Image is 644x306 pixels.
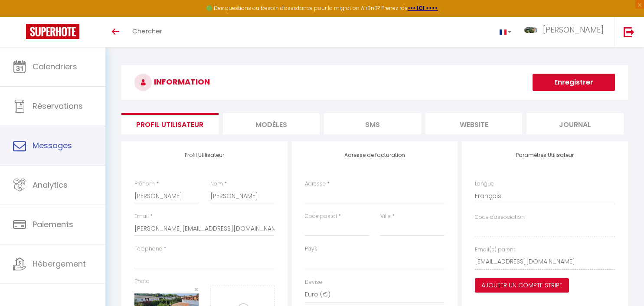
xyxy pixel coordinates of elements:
button: Enregistrer [533,74,615,91]
span: Calendriers [33,61,77,72]
li: Profil Utilisateur [121,113,219,134]
label: Ville [380,212,391,221]
span: [PERSON_NAME] [543,24,604,35]
span: Paiements [33,219,73,230]
label: Prénom [134,180,155,188]
h4: Profil Utilisateur [134,152,275,158]
label: Nom [210,180,223,188]
label: Adresse [305,180,326,188]
label: Email [134,212,149,221]
span: × [194,284,199,295]
img: ... [524,27,537,33]
label: Langue [475,180,494,188]
h4: Adresse de facturation [305,152,445,158]
a: Chercher [126,17,169,47]
span: Hébergement [33,258,86,269]
h3: INFORMATION [121,65,628,100]
img: Super Booking [26,24,79,39]
a: ... [PERSON_NAME] [518,17,615,47]
li: MODÈLES [223,113,320,134]
button: Ajouter un compte Stripe [475,278,569,293]
label: Pays [305,245,317,253]
label: Email(s) parent [475,246,515,254]
label: Téléphone [134,245,162,253]
h4: Paramètres Utilisateur [475,152,615,158]
li: website [425,113,523,134]
span: Messages [33,140,72,151]
a: >>> ICI <<<< [408,4,438,12]
span: Réservations [33,101,83,111]
img: logout [624,26,634,37]
li: Journal [526,113,624,134]
span: Analytics [33,179,68,190]
label: Photo [134,277,150,286]
label: Code postal [305,212,337,221]
label: Devise [305,278,322,286]
button: Close [194,286,199,293]
span: Chercher [132,26,162,36]
label: Code d'association [475,213,525,221]
li: SMS [324,113,421,134]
